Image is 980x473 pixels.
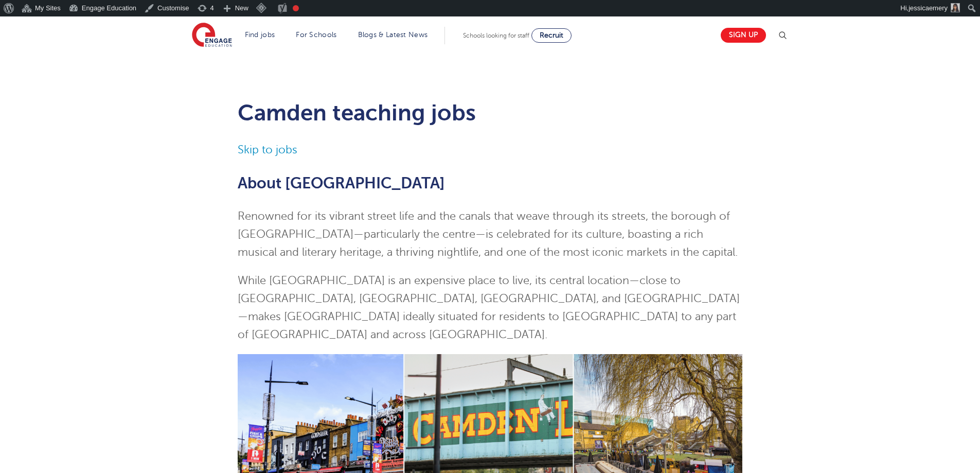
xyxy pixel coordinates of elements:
[245,31,275,39] a: Find jobs
[192,23,232,48] img: Engage Education
[238,272,742,344] p: While [GEOGRAPHIC_DATA] is an expensive place to live, its central location—close to [GEOGRAPHIC_...
[296,31,336,39] a: For Schools
[531,28,572,43] a: Recruit
[238,207,742,261] p: Renowned for its vibrant street life and the canals that weave through its streets, the borough o...
[358,31,428,39] a: Blogs & Latest News
[293,5,299,11] div: Focus keyphrase not set
[540,31,563,39] span: Recruit
[238,144,297,156] a: Skip to jobs
[463,32,529,39] span: Schools looking for staff
[908,4,948,12] span: jessicaemery
[721,28,766,43] a: Sign up
[238,100,742,126] h1: Camden teaching jobs
[238,174,445,192] span: About [GEOGRAPHIC_DATA]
